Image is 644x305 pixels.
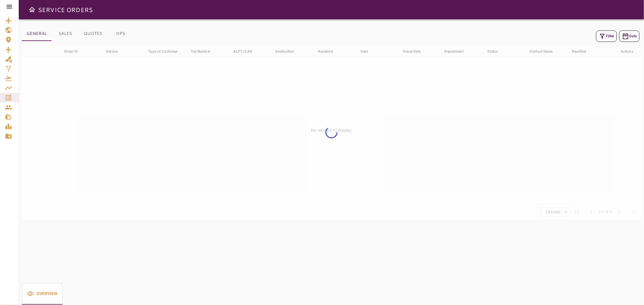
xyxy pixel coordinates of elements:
[22,283,62,305] div: basic tabs example
[79,27,107,41] button: QUOTES
[22,27,52,41] button: GENERAL
[619,30,639,42] button: Date
[52,27,79,41] button: SALES
[26,4,38,16] button: Open drawer
[596,30,617,42] button: Filter
[107,27,134,41] button: OPS
[22,27,134,41] div: basic tabs example
[38,5,93,14] h6: SERVICE ORDERS
[22,283,62,305] button: Overview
